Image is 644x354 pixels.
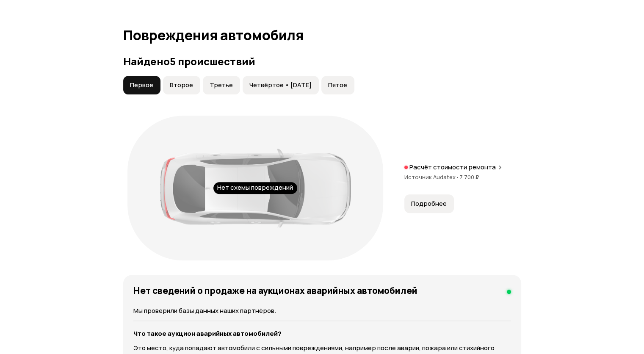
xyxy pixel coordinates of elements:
button: Третье [203,76,240,94]
span: Третье [210,81,233,89]
button: Первое [123,76,160,94]
p: Мы проверили базы данных наших партнёров. [133,306,511,315]
h3: Найдено 5 происшествий [123,55,521,67]
span: Первое [130,81,153,89]
span: Четвёртое • [DATE] [249,81,312,89]
span: Пятое [328,81,347,89]
span: Подробнее [411,199,447,208]
button: Четвёртое • [DATE] [243,76,319,94]
p: Расчёт стоимости ремонта [409,163,496,171]
button: Второе [163,76,200,94]
span: 7 700 ₽ [459,173,479,181]
h4: Нет сведений о продаже на аукционах аварийных автомобилей [133,285,417,296]
span: • [456,173,459,181]
strong: Что такое аукцион аварийных автомобилей? [133,329,282,338]
button: Пятое [321,76,354,94]
h1: Повреждения автомобиля [123,28,521,43]
button: Подробнее [404,194,454,213]
span: Второе [170,81,193,89]
div: Нет схемы повреждений [213,182,297,194]
span: Источник Audatex [404,173,459,181]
